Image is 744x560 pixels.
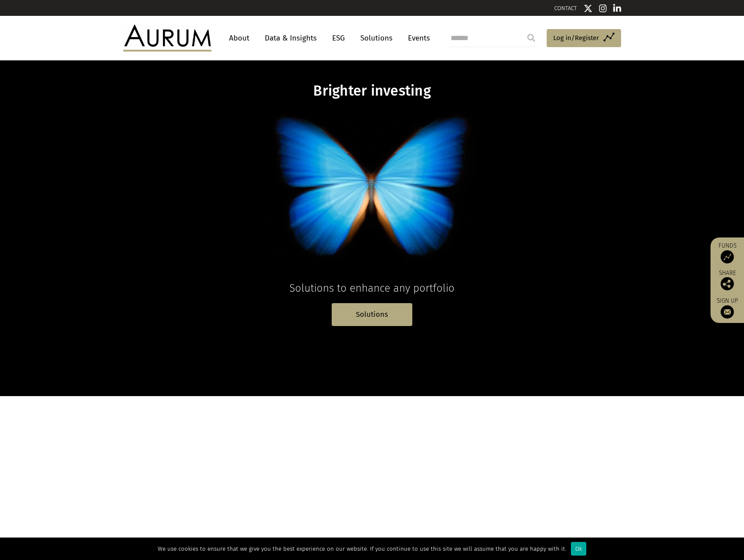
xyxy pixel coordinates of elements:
[599,4,607,13] img: Instagram icon
[715,270,740,290] div: Share
[225,30,254,46] a: About
[356,30,397,46] a: Solutions
[613,4,621,13] img: Linkedin icon
[403,30,430,46] a: Events
[522,29,540,47] input: Submit
[328,30,349,46] a: ESG
[715,242,740,263] a: Funds
[123,25,211,51] img: Aurum
[721,305,734,319] img: Sign up to our newsletter
[202,82,542,100] h1: Brighter investing
[332,303,412,326] a: Solutions
[715,297,740,319] a: Sign up
[547,29,621,48] a: Log in/Register
[584,4,592,13] img: Twitter icon
[289,282,455,294] span: Solutions to enhance any portfolio
[721,277,734,290] img: Share this post
[260,30,321,46] a: Data & Insights
[721,250,734,263] img: Access Funds
[571,542,586,556] div: Ok
[554,5,577,11] a: CONTACT
[553,33,599,43] span: Log in/Register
